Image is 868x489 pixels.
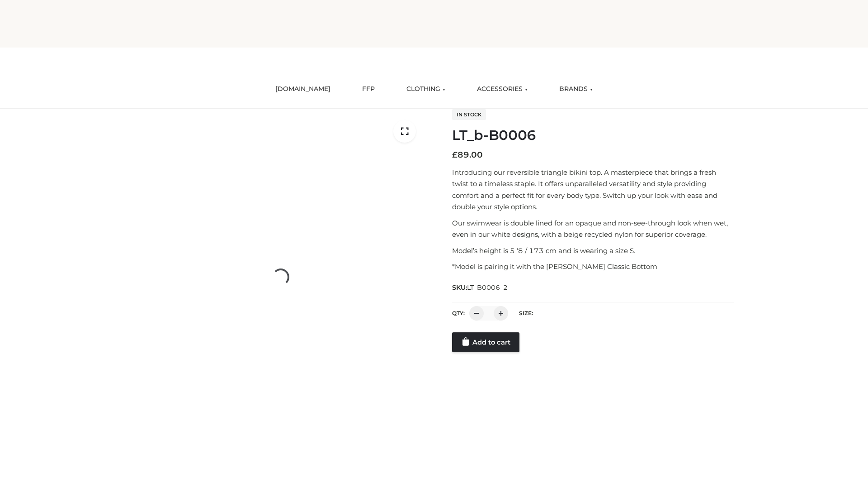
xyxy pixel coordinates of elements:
p: Introducing our reversible triangle bikini top. A masterpiece that brings a fresh twist to a time... [452,167,734,213]
p: Model’s height is 5 ‘8 / 173 cm and is wearing a size S. [452,245,734,257]
p: *Model is pairing it with the [PERSON_NAME] Classic Bottom [452,261,734,273]
a: CLOTHING [400,79,452,99]
h1: LT_b-B0006 [452,127,734,144]
span: £ [452,150,458,160]
a: Add to cart [452,332,519,352]
a: FFP [355,79,382,99]
span: In stock [452,109,486,120]
label: QTY: [452,310,465,316]
a: ACCESSORIES [470,79,534,99]
a: BRANDS [552,79,599,99]
span: LT_B0006_2 [467,283,508,292]
p: Our swimwear is double lined for an opaque and non-see-through look when wet, even in our white d... [452,217,734,240]
label: Size: [519,310,533,316]
a: [DOMAIN_NAME] [269,79,337,99]
bdi: 89.00 [452,150,483,160]
span: SKU: [452,282,509,293]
